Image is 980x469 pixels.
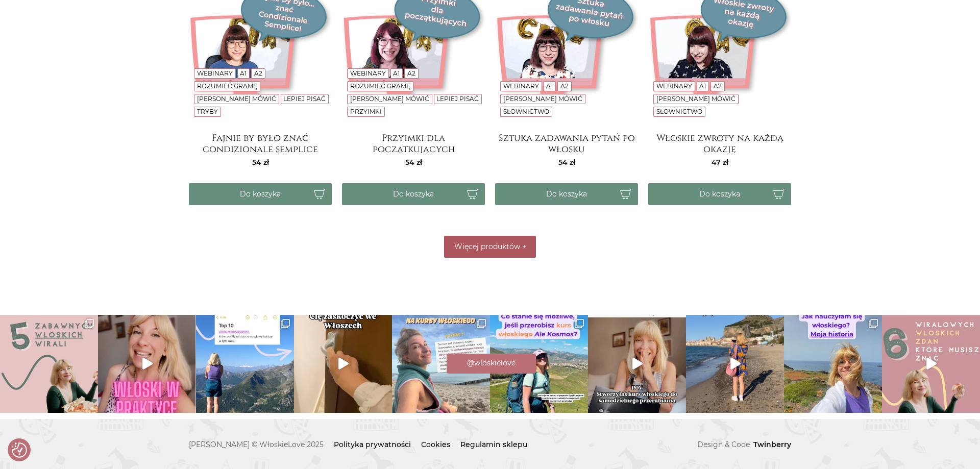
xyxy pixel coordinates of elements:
a: Włoskie zwroty na każdą okazję [648,133,791,153]
button: Do koszyka [495,183,638,205]
span: 47 [712,158,728,167]
span: @wloskielove [467,358,516,367]
a: Rozumieć gramę [197,82,257,90]
img: Revisit consent button [12,442,27,458]
span: 54 [558,158,575,167]
a: Tryby [197,108,218,115]
span: + [522,242,526,251]
a: Słownictwo [503,108,549,115]
a: Polityka prywatności [334,440,411,449]
svg: Play [926,358,937,369]
a: Sztuka zadawania pytań po włosku [495,133,638,153]
img: @wloskielove @wloskielove @wloskielove Ad.1 nie zacheca do kupna tylko pani zapomniala cytryn@😉 [882,315,980,413]
a: [PERSON_NAME] mówić [350,95,429,103]
img: Reżyserowane, ale szczerze 🥹 Uczucie kiedy po wielu miesiącach pracy zamykasz oczy, rzucasz efekt... [588,315,686,413]
img: Osoby, które się już uczycie: Co stało się dla Was możliwe dzięki włoskiemu? ⬇️ Napiszcie! To tyl... [490,315,588,413]
a: Instagram @wloskielove [447,354,536,374]
span: 54 [252,158,269,167]
a: Przyimki [350,108,382,115]
a: Play [294,315,392,413]
a: A2 [714,82,722,90]
a: Regulamin sklepu [460,440,527,449]
a: Play [686,315,784,413]
a: A2 [407,69,415,77]
img: Od lat chciałam Wam o tym powiedzieć 🙈🤭🤭 to może mało “rolkowa” rolka, ale zamiast szukać formy p... [98,315,196,413]
svg: Play [338,358,349,369]
svg: Clone [477,319,486,328]
svg: Clone [281,319,290,328]
a: Twinberry [750,440,791,449]
button: Do koszyka [648,183,791,205]
span: 54 [405,158,422,167]
a: Clone [196,315,294,413]
svg: Play [632,358,643,369]
a: Cookies [421,440,450,449]
a: A2 [560,82,569,90]
svg: Clone [575,319,584,328]
a: A1 [546,82,553,90]
a: A2 [254,69,262,77]
a: A1 [240,69,247,77]
svg: Play [142,358,153,369]
button: Preferencje co do zgód [12,442,27,458]
a: [PERSON_NAME] mówić [503,95,582,103]
p: Design & Code [648,439,791,450]
a: A1 [393,69,400,77]
img: 1) W wielu barach i innych lokalach z jedzeniem za ladą najpierw płacimy przy kasie za to, co chc... [294,315,392,413]
a: Przyimki dla początkujących [342,133,485,153]
span: Więcej produktów [454,242,520,251]
a: Play [98,315,196,413]
span: [PERSON_NAME] © WłoskieLove 2025 [189,439,324,450]
a: [PERSON_NAME] mówić [656,95,736,103]
a: Webinary [350,69,386,77]
svg: Clone [869,319,878,328]
a: Fajnie by było znać condizionale semplice [189,133,332,153]
a: Play [882,315,980,413]
a: Clone [784,315,882,413]
a: Clone [392,315,490,413]
a: Play [588,315,686,413]
button: Do koszyka [342,183,485,205]
img: Jeszce tylko dzisiaj, sobota, piątek i poniedziałek żeby dołączyć do Ale Kosmos, który bierze Was... [392,315,490,413]
a: [PERSON_NAME] mówić [197,95,276,103]
a: Słownictwo [656,108,702,115]
svg: Play [730,358,741,369]
a: Lepiej pisać [283,95,326,103]
a: Rozumieć gramę [350,82,410,90]
button: Do koszyka [189,183,332,205]
button: Więcej produktów + [444,236,536,258]
a: Webinary [197,69,233,77]
svg: Clone [85,319,94,328]
a: Webinary [656,82,692,90]
img: 👌 Skomentuj KURS żeby dostać ofertę moich kursów wideo, zapisy trwają! 🛑 Włoski to nie jest bułka... [686,315,784,413]
img: Tak naprawdę to nie koniec bo był i strach przed burzą w namiocie i przekroczenie kolejnej granic... [196,315,294,413]
a: Clone [490,315,588,413]
a: Lepiej pisać [436,95,479,103]
a: A1 [699,82,706,90]
img: To nie była prosta droga, co roku zmieniał się nauczyciel, nie miałam konwersacji i nie było taki... [784,315,882,413]
a: Webinary [503,82,539,90]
